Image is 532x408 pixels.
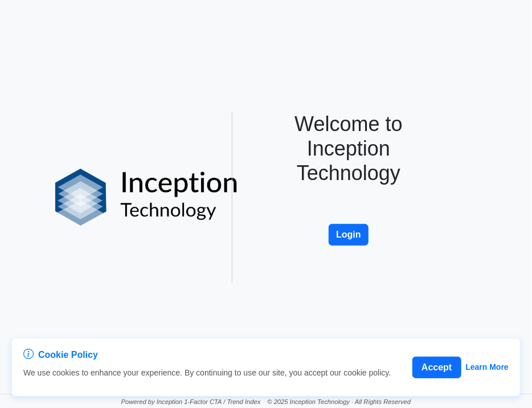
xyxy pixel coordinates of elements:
[23,367,391,379] p: We use cookies to enhance your experience. By continuing to use our site, you accept our cookie p...
[253,112,444,186] h1: Welcome to Inception Technology
[466,361,509,373] a: Learn More
[329,212,369,222] a: Login
[38,348,98,362] span: Cookie Policy
[55,169,238,226] img: logo%20black.png
[329,224,369,246] button: Login
[412,357,461,378] button: Accept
